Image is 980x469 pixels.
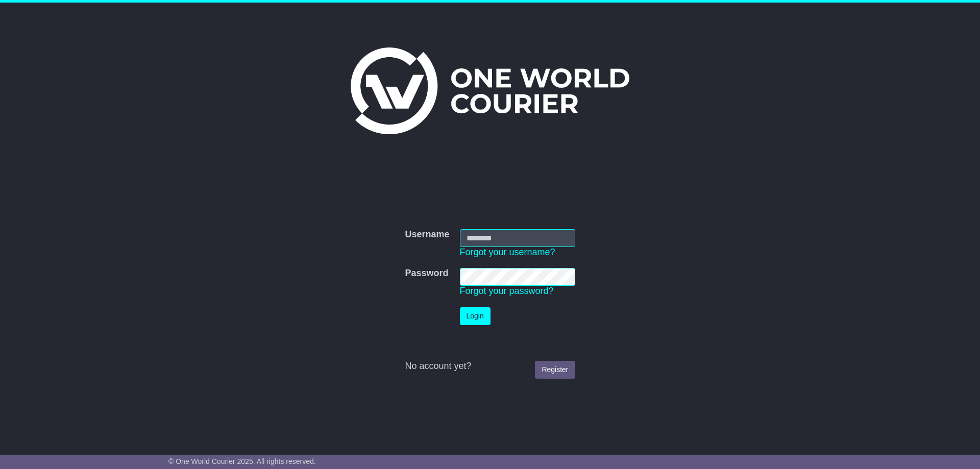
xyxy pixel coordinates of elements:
a: Register [535,361,575,379]
a: Forgot your username? [460,247,555,257]
span: © One World Courier 2025. All rights reserved. [168,457,316,465]
label: Password [405,268,448,279]
a: Forgot your password? [460,286,554,296]
img: One World [351,47,629,134]
button: Login [460,307,491,325]
label: Username [405,229,449,240]
div: No account yet? [405,361,575,372]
